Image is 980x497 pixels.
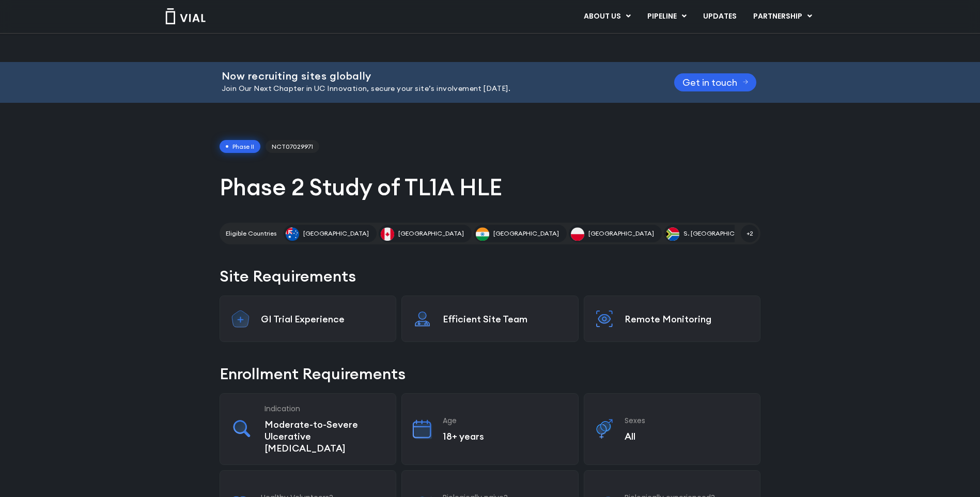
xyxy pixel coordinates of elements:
[222,70,648,82] h2: Now recruiting sites globally
[226,229,276,238] h2: Eligible Countries
[286,227,299,241] img: Australia
[745,8,820,25] a: PARTNERSHIPMenu Toggle
[303,229,369,238] span: [GEOGRAPHIC_DATA]
[222,83,648,95] p: Join Our Next Chapter in UC Innovation, secure your site’s involvement [DATE].
[443,430,568,442] p: 18+ years
[741,225,758,242] span: +2
[625,313,750,325] p: Remote Monitoring
[220,140,260,153] span: Phase II
[683,229,756,238] span: S. [GEOGRAPHIC_DATA]
[588,229,654,238] span: [GEOGRAPHIC_DATA]
[682,79,737,86] span: Get in touch
[220,363,760,385] h2: Enrollment Requirements
[261,313,386,325] p: GI Trial Experience
[625,416,750,425] h3: Sexes
[639,8,694,25] a: PIPELINEMenu Toggle
[220,172,760,202] h1: Phase 2 Study of TL1A HLE
[666,227,679,241] img: S. Africa
[625,430,750,442] p: All
[493,229,559,238] span: [GEOGRAPHIC_DATA]
[571,227,584,241] img: Poland
[695,8,744,25] a: UPDATES
[398,229,464,238] span: [GEOGRAPHIC_DATA]
[476,227,489,241] img: India
[220,265,760,287] h2: Site Requirements
[266,140,319,153] span: NCT07029971
[443,313,568,325] p: Efficient Site Team
[381,227,394,241] img: Canada
[575,8,639,25] a: ABOUT USMenu Toggle
[165,8,206,24] img: Vial Logo
[265,404,385,413] h3: Indication
[265,418,385,454] p: Moderate-to-Severe Ulcerative [MEDICAL_DATA]
[674,73,757,91] a: Get in touch
[443,416,568,425] h3: Age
